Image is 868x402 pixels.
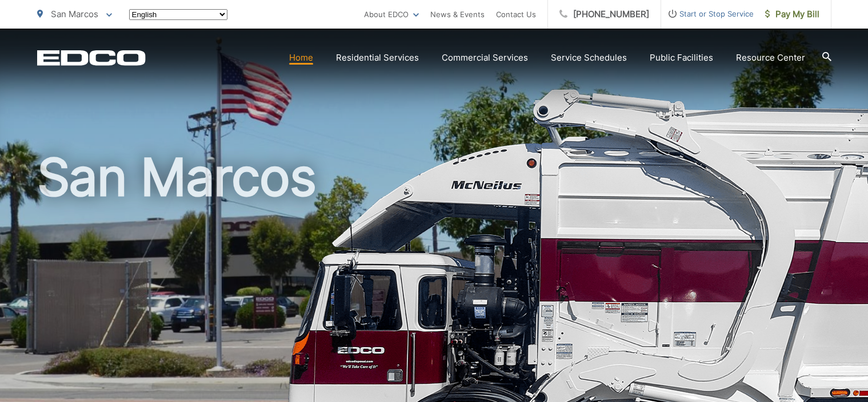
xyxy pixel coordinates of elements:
[765,7,819,21] span: Pay My Bill
[551,51,627,65] a: Service Schedules
[336,51,419,65] a: Residential Services
[51,9,98,19] span: San Marcos
[442,51,528,65] a: Commercial Services
[289,51,313,65] a: Home
[364,7,419,21] a: About EDCO
[650,51,713,65] a: Public Facilities
[37,50,146,66] a: EDCD logo. Return to the homepage.
[736,51,805,65] a: Resource Center
[496,7,536,21] a: Contact Us
[129,9,227,20] select: Select a language
[430,7,485,21] a: News & Events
